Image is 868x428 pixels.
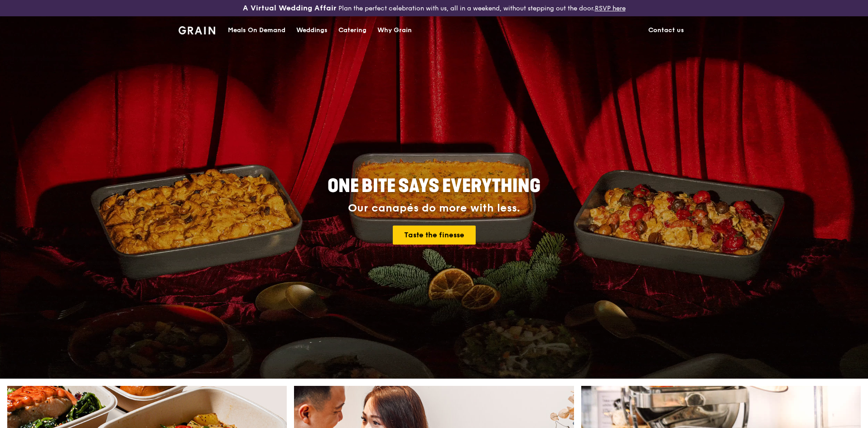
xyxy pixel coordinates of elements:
a: Contact us [643,17,690,44]
span: ONE BITE SAYS EVERYTHING [328,175,540,197]
div: Our canapés do more with less. [271,202,597,215]
div: Weddings [296,17,328,44]
a: Why Grain [372,17,417,44]
div: Why Grain [377,17,412,44]
img: Grain [178,26,215,34]
a: Catering [333,17,372,44]
div: Meals On Demand [228,17,285,44]
div: Plan the perfect celebration with us, all in a weekend, without stepping out the door. [173,4,695,13]
a: RSVP here [595,5,626,12]
a: GrainGrain [178,16,215,43]
a: Taste the finesse [393,226,476,245]
div: Catering [338,17,366,44]
h3: A Virtual Wedding Affair [243,4,337,13]
a: Weddings [291,17,333,44]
